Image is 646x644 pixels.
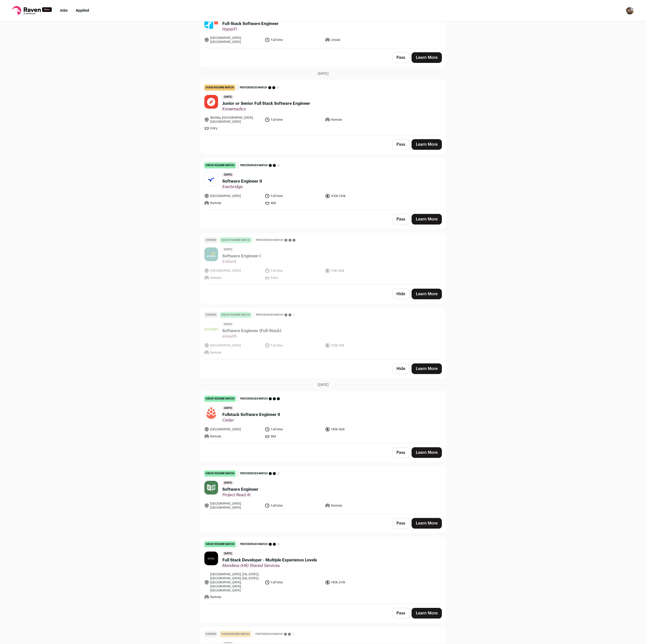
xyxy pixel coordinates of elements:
a: great resume match Preferences match [DATE] Software Engineer II Everbridge [GEOGRAPHIC_DATA] Ful... [200,158,446,210]
li: 105k-131k [325,343,383,348]
div: Expired [204,631,218,637]
li: Full time [265,36,322,44]
button: Pass [392,139,410,150]
span: Embark [222,259,261,264]
button: Hide [392,289,410,299]
span: Project Read AI [222,492,258,498]
a: Jobs [60,9,68,12]
div: great resume match [204,162,236,168]
a: Expired great resume match Preferences match [DATE] Software Engineer (Full-Stack) eHealth [GEOGR... [200,308,446,359]
span: Software Engineer (Full-Stack) [222,328,281,334]
span: Preferences match [255,632,283,637]
span: [DATE] [222,551,234,556]
span: [DATE] [318,382,329,387]
a: Applied [76,9,89,12]
li: Wichita, [GEOGRAPHIC_DATA], [GEOGRAPHIC_DATA] [204,116,262,124]
li: Mid [265,434,322,439]
li: Full time [265,427,322,432]
li: Remote [204,350,262,355]
span: [DATE] [222,172,234,177]
span: Software Engineer I [222,253,261,259]
a: good resume match Preferences match [DATE] Junior or Senior Full Stack Software Engineer Knowmadi... [200,81,446,135]
div: good resume match [220,631,251,637]
li: Onsite [325,36,383,44]
span: Full-Stack Software Engineer [222,21,279,27]
a: great resume match Preferences match [DATE] Full-Stack Software Engineer HyperFi [GEOGRAPHIC_DATA... [200,1,446,48]
li: Remote [204,201,262,206]
li: Full time [265,343,322,348]
span: Everbridge [222,184,262,189]
li: Entry [204,126,262,131]
div: great resume match [220,237,252,243]
span: [DATE] [222,95,234,100]
span: Full Stack Developer - Multiple Experience Levels [222,557,317,563]
li: Full time [265,193,322,199]
div: Expired [204,237,218,243]
div: great resume match [204,396,236,402]
li: [GEOGRAPHIC_DATA], [GEOGRAPHIC_DATA] [204,502,262,510]
button: Pass [392,52,410,63]
div: good resume match [204,85,235,91]
div: great resume match [220,312,252,318]
img: 8b7713988051a83810823a5ed8102a5611224d43d1ff57e4b7742cf17148b0df.jpg [204,481,218,494]
span: [DATE] [222,247,234,252]
li: 116k-140k [325,268,383,273]
a: Learn More [412,52,442,63]
a: Learn More [412,447,442,458]
span: Cedar [222,418,280,423]
li: [GEOGRAPHIC_DATA] [204,268,262,273]
a: Learn More [412,518,442,529]
li: 100k-130k [325,193,383,199]
li: Remote [204,434,262,439]
li: Full time [265,572,322,592]
li: Mid [265,201,322,206]
li: Remote [204,275,262,280]
span: Preferences match [240,396,268,401]
li: Remote [204,595,262,600]
a: great resume match Preferences match [DATE] Fullstack Software Engineer II Cedar [GEOGRAPHIC_DATA... [200,392,446,443]
img: 284b8e415f0a81c53ab9d99616bf4ab834ff5a24fb2802311d6267032184e189.jpg [204,328,218,331]
span: Software Engineer II [222,178,262,184]
span: Junior or Senior Full Stack Software Engineer [222,101,310,107]
button: Pass [392,214,410,225]
img: 5615d2c27c40a6a4bb2158ccedb85f29fb5d2afa8d0bfe6e320504b1faa94348.jpg [204,176,218,183]
span: [DATE] [318,71,329,76]
li: 140k-210k [325,572,383,592]
span: Mandéva (HR) Shared Services [222,563,317,568]
div: great resume match [204,541,236,547]
button: Pass [392,447,410,458]
span: [DATE] [222,322,234,327]
img: 8a14233fb87cb2eb098c1090841205d8a72da8cc735883d2935dc3a37981e32c.jpg [204,247,218,261]
a: Learn More [412,608,442,618]
img: 9fa0e9a38ece1d0fefaeea44f1cb48c56cf4a9f607a8215fd0ba4cedde620d86.jpg [204,406,218,420]
li: Full time [265,116,322,124]
span: [DATE] [222,481,234,485]
a: Learn More [412,139,442,150]
a: great resume match Preferences match [DATE] Software Engineer Project Read AI [GEOGRAPHIC_DATA], ... [200,466,446,514]
button: Hide [392,363,410,374]
span: Preferences match [240,85,267,90]
span: Preferences match [240,471,268,476]
a: Learn More [412,214,442,225]
a: Learn More [412,289,442,299]
a: great resume match Preferences match [DATE] Full Stack Developer - Multiple Experience Levels Man... [200,537,446,604]
span: Knowmadics [222,107,310,112]
li: Entry [265,275,322,280]
div: great resume match [204,470,236,477]
img: 39464b0180dc97faea080baf123c8cbf6cc5e6c1f0d50d7118e51f0e3679d451.jpg [204,95,218,109]
div: Expired [204,312,218,318]
li: [GEOGRAPHIC_DATA], [US_STATE], [GEOGRAPHIC_DATA], [US_STATE], [GEOGRAPHIC_DATA], [GEOGRAPHIC_DATA... [204,572,262,592]
img: 14385013-medium_jpg [626,7,634,15]
button: Pass [392,608,410,618]
span: Software Engineer [222,486,258,492]
li: [GEOGRAPHIC_DATA], [GEOGRAPHIC_DATA] [204,36,262,44]
span: Preferences match [256,238,283,243]
button: Pass [392,518,410,529]
span: Preferences match [256,312,283,317]
li: Full time [265,502,322,510]
a: Expired great resume match Preferences match [DATE] Software Engineer I Embark [GEOGRAPHIC_DATA] ... [200,233,446,284]
li: [GEOGRAPHIC_DATA] [204,427,262,432]
li: Full time [265,268,322,273]
button: Open dropdown [626,7,634,15]
span: Preferences match [240,163,268,168]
